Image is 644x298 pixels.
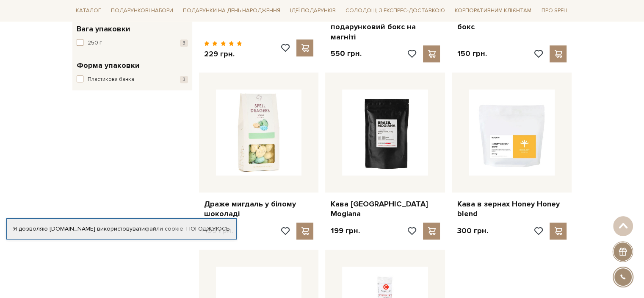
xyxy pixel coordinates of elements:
div: Я дозволяю [DOMAIN_NAME] використовувати [7,225,236,233]
span: 3 [180,39,188,47]
img: Кава Brazil Mogiana [342,89,428,175]
a: Подарунки на День народження [180,4,284,17]
a: Про Spell [538,4,572,17]
span: 3 [180,76,188,83]
a: файли cookie [145,225,183,232]
a: Драже мигдаль у білому шоколаді [204,199,314,219]
p: 550 грн. [330,49,361,58]
span: Вага упаковки [77,23,130,35]
a: Ідеї подарунків [287,4,339,17]
a: Корпоративним клієнтам [451,4,535,17]
button: Пластикова банка 3 [77,75,188,84]
a: Великий чорний святковий бокс [457,12,567,32]
p: 229 грн. [204,49,243,59]
a: Каталог [72,4,105,17]
button: 250 г 3 [77,39,188,47]
a: Солодощі з експрес-доставкою [342,3,448,18]
a: Подарункові набори [108,4,177,17]
p: 150 грн. [457,49,486,58]
a: Погоджуюсь [186,225,229,233]
span: 250 г [88,39,102,47]
a: Великий чорний подарунковий бокс на магніті [330,12,440,42]
p: 199 грн. [330,226,359,236]
p: 300 грн. [457,226,488,236]
img: Кава в зернах Honey Honey blend [469,89,555,175]
a: Кава [GEOGRAPHIC_DATA] Mogiana [330,199,440,219]
span: Пластикова банка [88,75,134,84]
a: Кава в зернах Honey Honey blend [457,199,567,219]
span: Форма упаковки [77,60,140,71]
